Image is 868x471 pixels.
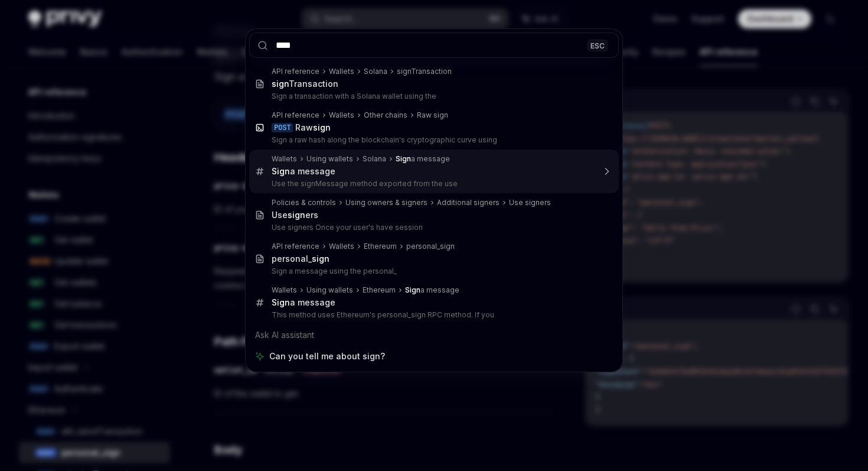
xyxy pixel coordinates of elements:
[329,242,354,251] div: Wallets
[272,79,338,89] div: Transaction
[405,285,459,295] div: a message
[272,297,335,308] div: a message
[272,310,594,320] p: This method uses Ethereum's personal_sign RPC method. If you
[509,198,551,207] div: Use signers
[364,111,407,120] div: Other chains
[249,324,619,346] div: Ask AI assistant
[272,198,336,207] div: Policies & controls
[272,123,293,132] div: POST
[272,297,290,307] b: Sign
[397,67,452,76] div: signTransaction
[288,210,305,220] b: sign
[306,154,353,164] div: Using wallets
[345,198,428,207] div: Using owners & signers
[295,122,331,133] div: Raw
[272,166,335,177] div: a message
[272,242,319,251] div: API reference
[406,242,455,251] div: personal_sign
[272,135,594,145] p: Sign a raw hash along the blockchain's cryptographic curve using
[272,210,318,220] div: Use ers
[329,111,354,120] div: Wallets
[272,92,594,101] p: Sign a transaction with a Solana wallet using the
[272,67,319,76] div: API reference
[272,267,594,276] p: Sign a message using the personal_
[269,350,385,362] span: Can you tell me about sign?
[396,154,411,163] b: Sign
[272,79,289,89] b: sign
[312,254,329,264] b: sign
[272,154,297,164] div: Wallets
[417,111,448,120] div: Raw sign
[437,198,500,207] div: Additional signers
[364,67,387,76] div: Solana
[272,223,594,232] p: Use signers Once your user's have session
[364,242,397,251] div: Ethereum
[587,39,608,51] div: ESC
[272,111,319,120] div: API reference
[363,285,396,295] div: Ethereum
[313,122,331,132] b: sign
[405,285,420,294] b: Sign
[363,154,386,164] div: Solana
[272,285,297,295] div: Wallets
[396,154,450,164] div: a message
[272,179,594,189] p: Use the signMessage method exported from the use
[272,166,290,176] b: Sign
[329,67,354,76] div: Wallets
[306,285,353,295] div: Using wallets
[272,254,329,264] div: personal_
